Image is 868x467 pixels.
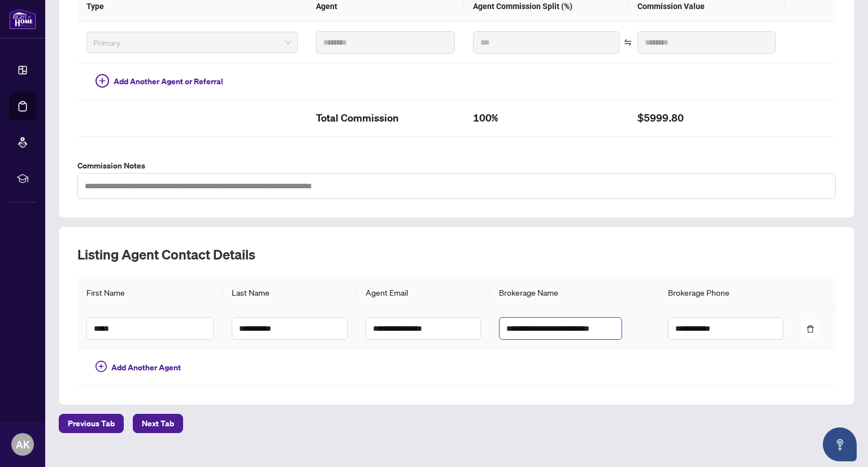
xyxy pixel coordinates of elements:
span: plus-circle [96,74,109,88]
h2: Total Commission [316,109,454,127]
button: Previous Tab [59,414,124,433]
button: Add Another Agent [86,358,190,377]
th: Brokerage Phone [659,277,793,308]
th: First Name [77,277,223,308]
span: delete [806,325,814,333]
span: plus-circle [96,361,107,372]
h2: $5999.80 [637,109,776,127]
th: Agent Email [357,277,491,308]
label: Commission Notes [77,159,836,172]
span: Add Another Agent or Referral [114,75,223,88]
span: Primary [93,34,291,51]
span: swap [624,38,632,46]
button: Next Tab [133,414,183,433]
img: logo [9,8,36,29]
button: Open asap [823,427,857,461]
h2: 100% [473,109,619,127]
span: AK [16,436,30,452]
button: Add Another Agent or Referral [86,72,232,90]
h2: Listing Agent Contact Details [77,245,836,263]
span: Previous Tab [68,414,115,433]
span: Next Tab [142,414,174,433]
th: Last Name [223,277,357,308]
span: Add Another Agent [111,361,181,374]
th: Brokerage Name [490,277,658,308]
